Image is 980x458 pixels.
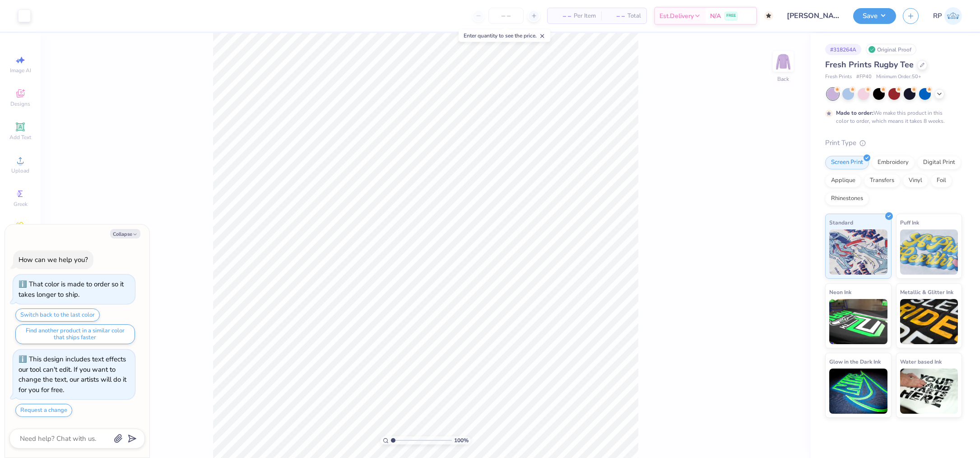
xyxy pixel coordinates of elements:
span: Standard [829,218,853,227]
div: Transfers [864,174,900,187]
div: Enter quantity to see the price. [459,29,550,42]
div: Embroidery [872,156,915,169]
img: Standard [829,229,887,275]
span: Fresh Prints Rugby Tee [825,59,914,70]
div: Back [777,75,789,83]
span: Glow in the Dark Ink [829,357,881,366]
span: RP [933,11,942,21]
img: Puff Ink [900,229,958,275]
span: Designs [10,100,30,107]
div: This design includes text effects our tool can't edit. If you want to change the text, our artist... [19,355,126,394]
span: Greek [14,201,28,208]
a: RP [933,7,962,25]
span: Metallic & Glitter Ink [900,287,953,297]
div: We make this product in this color to order, which means it takes 8 weeks. [836,109,947,125]
div: Print Type [825,138,962,148]
div: Vinyl [903,174,928,187]
span: – – [607,11,625,21]
span: Est. Delivery [660,11,694,21]
span: Total [627,11,641,21]
img: Metallic & Glitter Ink [900,299,958,344]
span: Puff Ink [900,218,919,227]
button: Request a change [15,404,72,417]
strong: Made to order: [836,109,873,117]
span: Upload [11,167,29,174]
img: Rose Pineda [944,7,962,25]
button: Save [853,8,896,24]
div: How can we help you? [19,255,88,264]
div: Original Proof [866,44,916,55]
span: Fresh Prints [825,73,852,81]
img: Water based Ink [900,369,958,414]
span: 100 % [454,436,469,444]
span: N/A [710,11,721,21]
span: Water based Ink [900,357,942,366]
span: # FP40 [856,73,872,81]
span: – – [553,11,571,21]
div: That color is made to order so it takes longer to ship. [19,280,124,299]
span: Per Item [574,11,596,21]
img: Neon Ink [829,299,887,344]
span: FREE [726,13,736,19]
button: Switch back to the last color [15,308,100,322]
input: Untitled Design [780,7,846,25]
button: Collapse [110,229,140,238]
div: Digital Print [917,156,961,169]
span: Minimum Order: 50 + [876,73,921,81]
div: Applique [825,174,861,187]
img: Back [774,52,792,70]
div: Screen Print [825,156,869,169]
div: # 318264A [825,44,861,55]
img: Glow in the Dark Ink [829,369,887,414]
div: Rhinestones [825,192,869,206]
input: – – [488,8,524,24]
button: Find another product in a similar color that ships faster [15,324,135,344]
div: Foil [931,174,952,187]
span: Image AI [10,67,31,74]
span: Add Text [9,134,31,141]
span: Neon Ink [829,287,851,297]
